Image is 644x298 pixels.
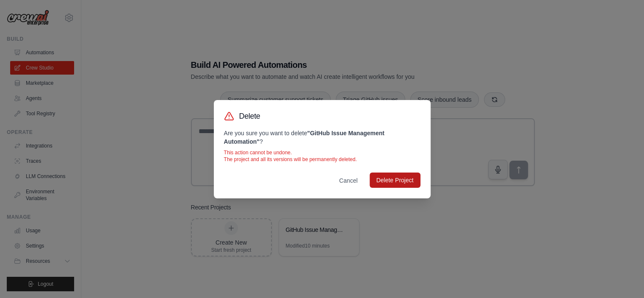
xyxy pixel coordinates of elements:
[224,130,384,145] strong: " GitHub Issue Management Automation "
[602,257,644,298] div: Tiện ích trò chuyện
[332,173,365,188] button: Cancel
[224,156,420,163] p: The project and all its versions will be permanently deleted.
[602,257,644,298] iframe: Chat Widget
[239,110,260,122] h3: Delete
[224,149,420,156] p: This action cannot be undone.
[224,129,420,146] p: Are you sure you want to delete ?
[370,173,420,188] button: Delete Project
